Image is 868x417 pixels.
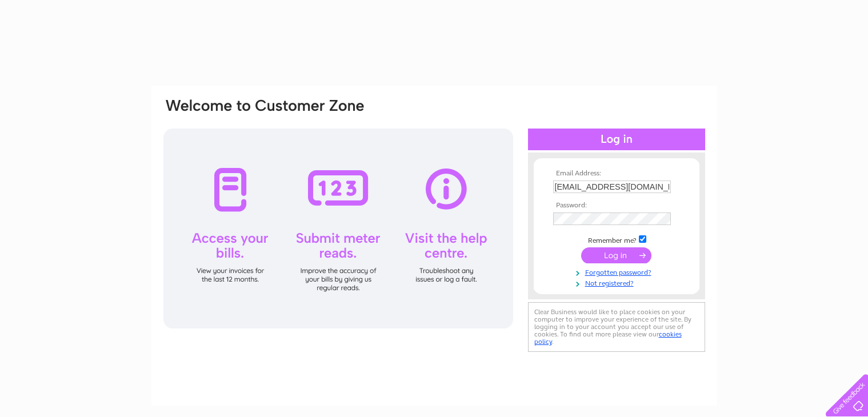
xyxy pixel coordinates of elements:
[553,266,683,277] a: Forgotten password?
[550,170,683,178] th: Email Address:
[534,330,682,346] a: cookies policy
[553,277,683,288] a: Not registered?
[528,302,705,352] div: Clear Business would like to place cookies on your computer to improve your experience of the sit...
[550,202,683,210] th: Password:
[550,234,683,245] td: Remember me?
[581,247,651,263] input: Submit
